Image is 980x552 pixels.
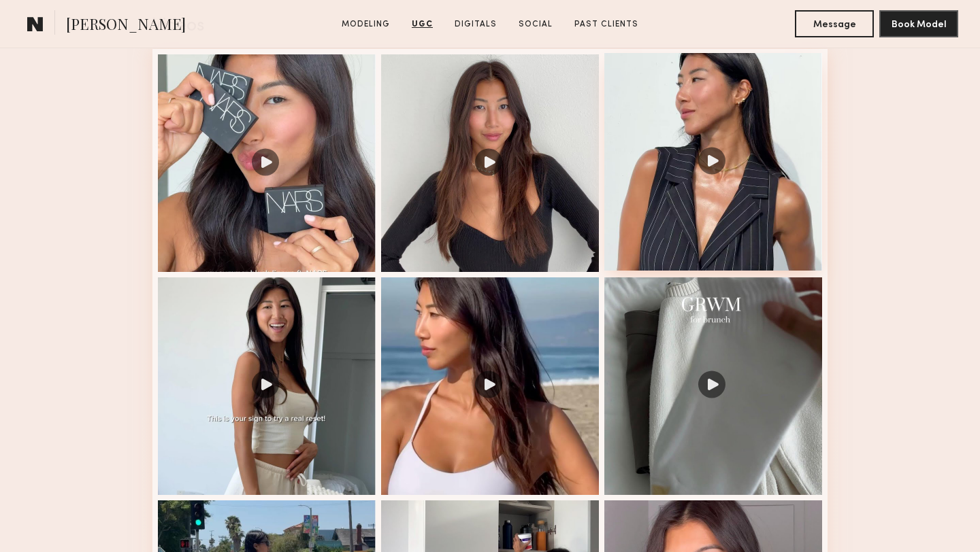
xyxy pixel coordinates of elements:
button: Message [795,10,874,37]
span: [PERSON_NAME] [66,14,186,37]
a: Social [513,18,558,31]
button: Book Model [879,10,958,37]
a: Book Model [879,18,958,29]
a: UGC [406,18,438,31]
a: Past Clients [569,18,644,31]
a: Digitals [449,18,502,31]
a: Modeling [336,18,395,31]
